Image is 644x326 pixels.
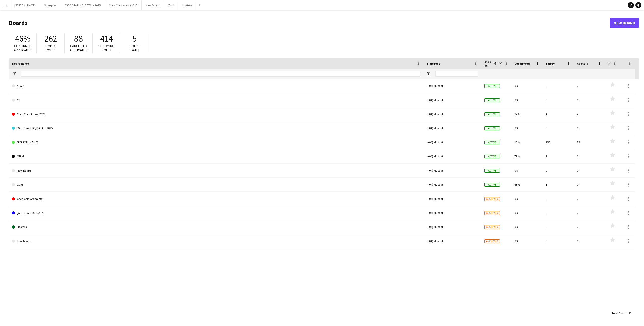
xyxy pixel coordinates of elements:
input: Timezone Filter Input [435,71,478,77]
span: Active [484,126,500,130]
span: Total Boards [612,311,628,315]
div: 0 [574,220,605,234]
div: 0 [543,234,574,248]
a: [GEOGRAPHIC_DATA] [12,206,420,220]
div: (+04) Muscat [423,93,481,107]
span: Archived [484,197,500,201]
div: 0 [543,121,574,135]
button: Hostess [178,0,196,10]
span: Confirmed applicants [14,44,32,52]
div: 0% [511,234,543,248]
span: Confirmed [514,62,530,66]
div: 0% [511,206,543,220]
div: (+04) Muscat [423,164,481,177]
span: 88 [74,33,83,44]
a: [PERSON_NAME] [12,135,420,149]
div: 0 [543,164,574,177]
span: Active [484,183,500,187]
div: (+04) Muscat [423,79,481,93]
a: MIRAL [12,149,420,164]
div: (+04) Muscat [423,121,481,135]
div: 0 [574,178,605,191]
span: Empty roles [46,44,56,52]
div: 0% [511,220,543,234]
button: Zaid [164,0,178,10]
a: Zaid [12,178,420,192]
button: Open Filter Menu [426,71,431,76]
a: [GEOGRAPHIC_DATA] - 2025 [12,121,420,135]
span: Active [484,169,500,173]
span: Board name [12,62,29,66]
button: New Board [142,0,164,10]
span: 46% [15,33,30,44]
div: (+04) Muscat [423,192,481,206]
span: Cancels [577,62,588,66]
div: (+04) Muscat [423,206,481,220]
span: Timezone [426,62,440,66]
div: 0 [543,206,574,220]
div: 0 [574,234,605,248]
a: New Board [610,18,639,28]
span: Active [484,155,500,158]
a: Coca Coca Arena 2025 [12,107,420,121]
div: 0 [574,93,605,107]
div: 0 [574,192,605,206]
h1: Boards [9,19,610,27]
button: [PERSON_NAME] [10,0,40,10]
span: Archived [484,225,500,229]
div: 1 [543,149,574,163]
button: Sharqawi [40,0,61,10]
span: Active [484,112,500,116]
div: 87% [511,107,543,121]
span: 5 [132,33,137,44]
a: Hostess [12,220,420,234]
div: 1 [574,149,605,163]
div: 0% [511,79,543,93]
div: 79% [511,149,543,163]
button: Coca Coca Arena 2025 [105,0,142,10]
span: Archived [484,211,500,215]
div: 4 [543,107,574,121]
div: 63% [511,178,543,191]
div: 0 [574,206,605,220]
div: (+04) Muscat [423,149,481,163]
div: 0 [574,121,605,135]
button: Open Filter Menu [12,71,16,76]
div: 20% [511,135,543,149]
a: Trial board [12,234,420,248]
div: : [612,308,631,318]
a: New Board [12,164,420,178]
span: Status [484,60,492,67]
span: 414 [100,33,113,44]
span: 12 [628,311,631,315]
div: (+04) Muscat [423,178,481,191]
div: (+04) Muscat [423,135,481,149]
button: [GEOGRAPHIC_DATA] - 2025 [61,0,105,10]
a: Coca Cola Arena 2024 [12,192,420,206]
div: 85 [574,135,605,149]
div: 256 [543,135,574,149]
div: 0% [511,121,543,135]
a: C3 [12,93,420,107]
span: Cancelled applicants [70,44,88,52]
span: Upcoming roles [98,44,114,52]
div: 0 [543,79,574,93]
a: ALAIA [12,79,420,93]
div: 0 [543,93,574,107]
span: Active [484,141,500,144]
span: Active [484,84,500,88]
div: 0 [574,164,605,177]
span: Empty [546,62,555,66]
span: Active [484,98,500,102]
input: Board name Filter Input [21,71,420,77]
span: Roles [DATE] [130,44,139,52]
div: 2 [574,107,605,121]
span: Archived [484,239,500,243]
div: 1 [543,178,574,191]
div: (+04) Muscat [423,234,481,248]
div: 0 [543,192,574,206]
span: 262 [44,33,57,44]
div: (+04) Muscat [423,220,481,234]
div: 0% [511,93,543,107]
div: 0% [511,164,543,177]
